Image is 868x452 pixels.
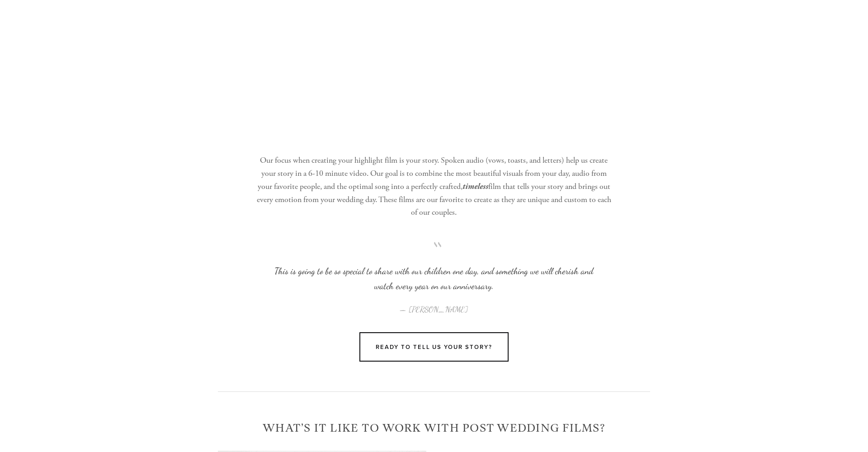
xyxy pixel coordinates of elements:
em: timeless [462,182,488,191]
a: Ready to tell us your story? [359,332,509,362]
blockquote: This is going to be so special to share with our children one day, and something we will cherish ... [269,249,598,294]
figcaption: — [PERSON_NAME] [269,294,598,317]
span: “ [269,249,598,264]
p: Our focus when creating your highlight film is your story. Spoken audio (vows, toasts, and letter... [255,154,613,219]
h2: What’s it like to work with Post Wedding films? [218,422,650,435]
